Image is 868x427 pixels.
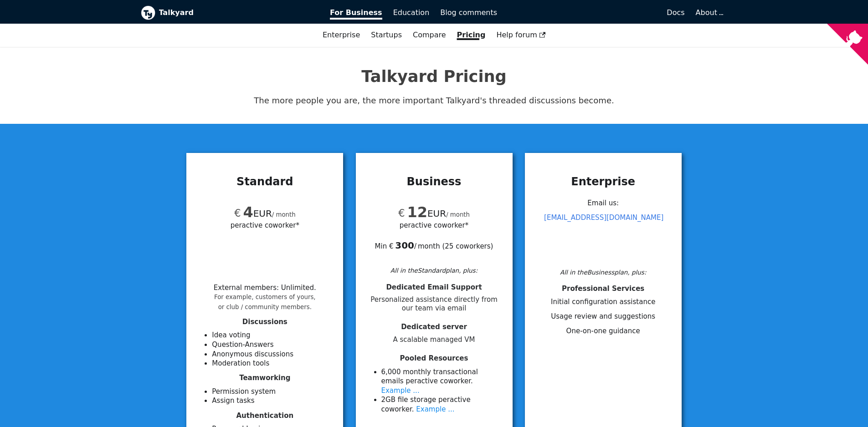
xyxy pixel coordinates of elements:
a: Pricing [452,27,491,43]
b: Talkyard [159,7,318,19]
a: About [696,8,722,17]
a: Education [388,5,435,20]
span: For Business [330,8,382,20]
span: € [234,207,241,219]
a: Compare [413,30,446,39]
li: Initial configuration assistance [536,297,671,307]
span: A scalable managed VM [367,335,502,344]
li: Anonymous discussions [212,350,332,359]
a: Docs [503,5,690,20]
h4: Authentication [197,412,332,420]
a: Example ... [381,386,420,395]
h3: Enterprise [536,175,671,188]
span: Education [393,8,430,17]
a: Blog comments [435,5,503,20]
li: 2 GB file storage per active coworker . [381,395,502,414]
div: Min € / month ( 25 coworkers ) [367,230,502,251]
span: € [398,207,405,219]
a: Talkyard logoTalkyard [141,5,318,20]
small: / month [446,211,470,218]
span: Blog comments [440,8,497,17]
p: The more people you are, the more important Talkyard's threaded discussions become. [141,94,728,107]
h3: Standard [197,175,332,188]
h4: Teamworking [197,374,332,382]
small: For example, customers of yours, or club / community members. [214,294,316,310]
li: One-on-one guidance [536,326,671,336]
span: per active coworker* [231,220,299,230]
img: Talkyard logo [141,5,155,20]
a: [EMAIL_ADDRESS][DOMAIN_NAME] [544,213,663,222]
li: Question-Answers [212,340,332,350]
li: Moderation tools [212,359,332,368]
li: External members : Unlimited . [214,284,316,311]
a: Enterprise [317,27,365,43]
span: Dedicated server [401,323,467,331]
li: 6 ,000 monthly transactional emails per active coworker . [381,367,502,396]
span: EUR [398,208,446,219]
span: Personalized assistance directly from our team via email [367,295,502,313]
h3: Business [367,175,502,188]
span: EUR [234,208,272,219]
h1: Talkyard Pricing [141,66,728,86]
div: All in the Standard plan, plus: [367,265,502,275]
span: Dedicated Email Support [386,283,482,291]
h4: Pooled Resources [367,354,502,363]
span: per active coworker* [400,220,468,230]
b: 300 [395,240,414,251]
small: / month [272,211,296,218]
li: Assign tasks [212,396,332,406]
h4: Discussions [197,318,332,326]
li: Idea voting [212,330,332,340]
span: 12 [407,203,427,221]
a: For Business [324,5,388,20]
li: Usage review and suggestions [536,312,671,321]
span: 4 [243,203,253,221]
span: Help forum [496,30,545,39]
h4: Professional Services [536,285,671,293]
div: All in the Business plan, plus: [536,267,671,277]
li: Permission system [212,387,332,396]
a: Example ... [416,405,454,413]
div: Email us: [536,196,671,265]
a: Help forum [491,27,551,43]
a: Startups [365,27,407,43]
span: Docs [667,8,684,17]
